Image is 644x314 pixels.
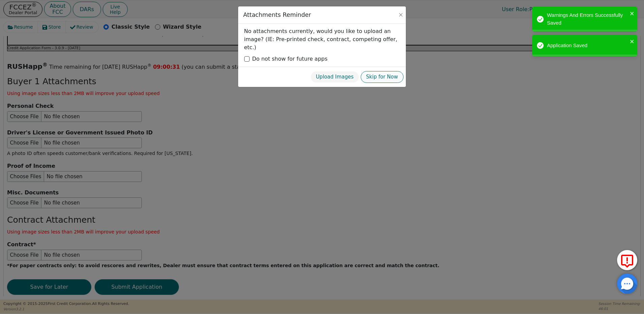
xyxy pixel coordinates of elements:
[244,27,400,52] p: No attachments currently, would you like to upload an image? (IE: Pre-printed check, contract, co...
[397,11,404,18] button: Close
[547,11,628,27] div: Warnings And Errors Successfully Saved
[547,42,628,50] div: Application Saved
[630,37,635,45] button: close
[252,55,328,63] p: Do not show for future apps
[617,250,637,270] button: Report Error to FCC
[311,71,359,83] button: Upload Images
[361,71,404,83] button: Skip for Now
[243,11,311,19] h3: Attachments Reminder
[630,9,635,17] button: close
